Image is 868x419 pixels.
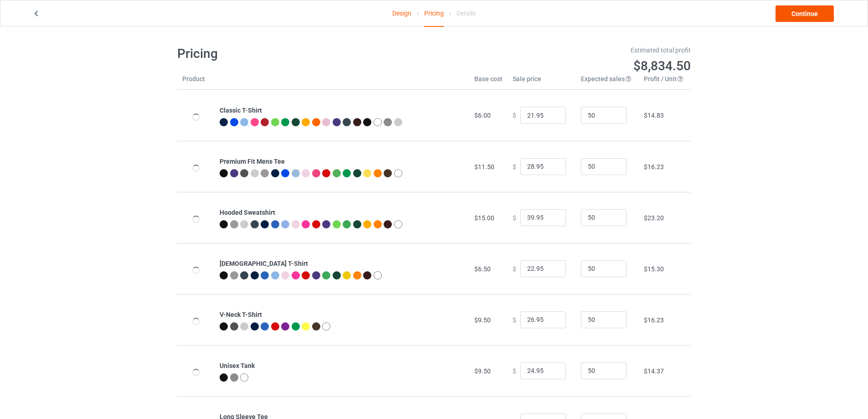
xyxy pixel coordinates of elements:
[474,316,491,324] span: $9.50
[513,265,516,272] span: $
[633,58,691,73] span: $8,834.50
[457,0,476,26] div: Details
[220,209,275,216] b: Hooded Sweatshirt
[513,163,516,170] span: $
[177,46,428,62] h1: Pricing
[261,169,269,177] img: heather_texture.png
[644,214,664,222] span: $23.20
[644,112,664,119] span: $14.83
[576,74,639,90] th: Expected sales
[644,367,664,375] span: $14.37
[508,74,576,90] th: Sale price
[474,265,491,273] span: $6.50
[513,112,516,119] span: $
[384,118,392,126] img: heather_texture.png
[513,214,516,221] span: $
[644,265,664,273] span: $15.30
[441,46,691,55] div: Estimated total profit
[474,214,494,222] span: $15.00
[392,0,411,26] a: Design
[177,74,215,90] th: Product
[474,112,491,119] span: $6.00
[644,163,664,171] span: $16.23
[230,373,238,382] img: heather_texture.png
[474,367,491,375] span: $9.50
[776,5,834,22] a: Continue
[474,163,494,171] span: $11.50
[424,0,444,27] div: Pricing
[644,316,664,324] span: $16.23
[513,367,516,374] span: $
[220,158,285,165] b: Premium Fit Mens Tee
[220,362,255,369] b: Unisex Tank
[220,311,262,318] b: V-Neck T-Shirt
[469,74,508,90] th: Base cost
[220,260,308,267] b: [DEMOGRAPHIC_DATA] T-Shirt
[513,316,516,323] span: $
[639,74,691,90] th: Profit / Unit
[220,107,262,114] b: Classic T-Shirt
